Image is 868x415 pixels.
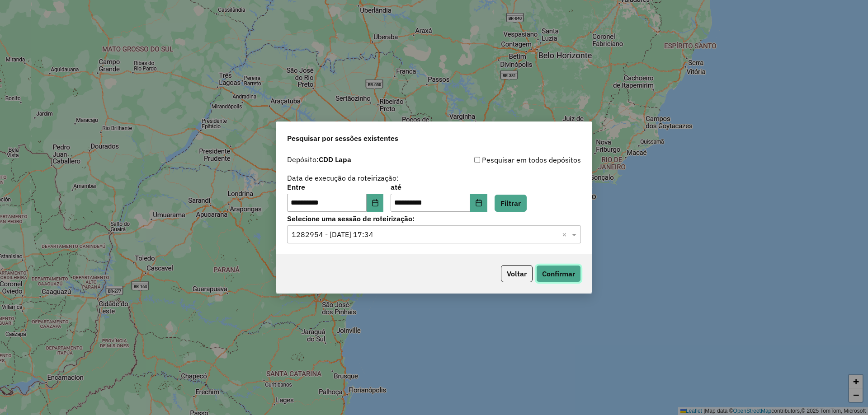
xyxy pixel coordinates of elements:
button: Voltar [501,265,533,282]
button: Filtrar [495,195,527,212]
button: Choose Date [470,194,487,212]
label: Selecione uma sessão de roteirização: [287,213,581,224]
label: Depósito: [287,154,351,165]
div: Pesquisar em todos depósitos [434,154,581,165]
button: Confirmar [536,265,581,282]
span: Pesquisar por sessões existentes [287,133,398,144]
button: Choose Date [367,194,384,212]
strong: CDD Lapa [319,155,351,164]
label: Entre [287,182,383,192]
span: Clear all [562,229,570,240]
label: Data de execução da roteirização: [287,173,399,183]
label: até [391,182,487,192]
